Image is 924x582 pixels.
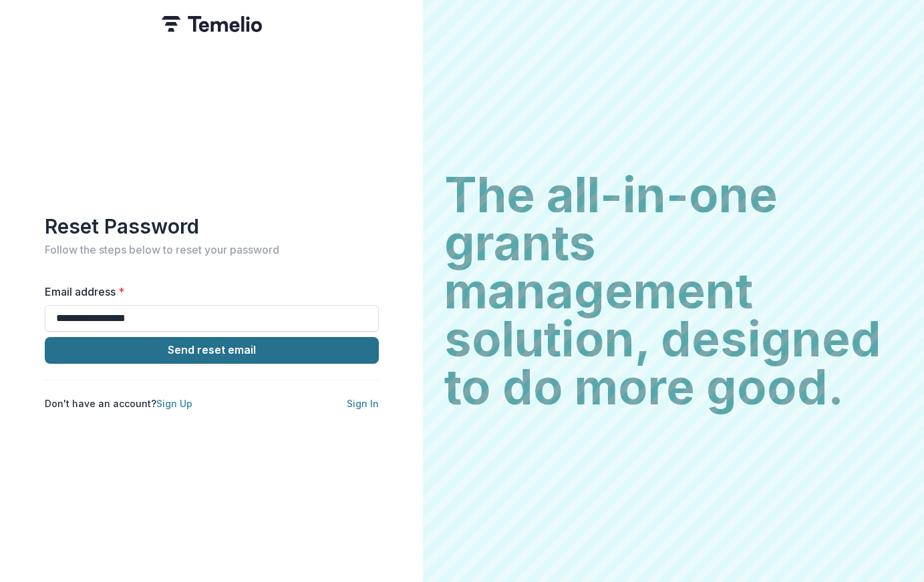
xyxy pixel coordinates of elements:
[162,16,262,32] img: Temelio
[45,396,192,410] p: Don't have an account?
[347,398,379,409] a: Sign In
[45,337,379,364] button: Send reset email
[45,244,379,256] h2: Follow the steps below to reset your password
[156,398,192,409] a: Sign Up
[45,214,379,238] h1: Reset Password
[45,284,371,300] label: Email address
